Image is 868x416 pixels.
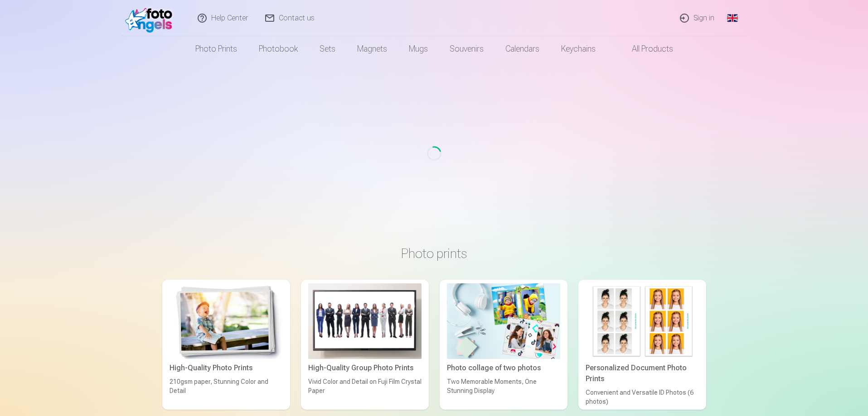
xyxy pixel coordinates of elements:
img: High-Quality Group Photo Prints [308,283,422,359]
a: Personalized Document Photo PrintsPersonalized Document Photo PrintsConvenient and Versatile ID P... [578,280,706,410]
img: Personalized Document Photo Prints [586,283,699,359]
div: Photo collage of two photos [443,363,564,373]
a: High-Quality Photo PrintsHigh-Quality Photo Prints210gsm paper, Stunning Color and Detail [162,280,290,410]
a: Souvenirs [439,36,495,62]
a: Photo collage of two photosPhoto collage of two photosTwo Memorable Moments, One Stunning Display [440,280,567,410]
img: /fa2 [125,4,177,33]
a: Mugs [398,36,439,62]
a: Calendars [495,36,550,62]
a: High-Quality Group Photo PrintsHigh-Quality Group Photo PrintsVivid Color and Detail on Fuji Film... [301,280,429,410]
div: High-Quality Photo Prints [166,363,286,373]
img: Photo collage of two photos [447,283,560,359]
a: Keychains [550,36,606,62]
div: Personalized Document Photo Prints [582,363,703,384]
a: Photo prints [184,36,248,62]
a: Magnets [346,36,398,62]
div: High-Quality Group Photo Prints [305,363,425,373]
div: 210gsm paper, Stunning Color and Detail [166,377,286,406]
h3: Photo prints [170,245,699,262]
img: High-Quality Photo Prints [170,283,283,359]
div: Two Memorable Moments, One Stunning Display [443,377,564,406]
a: Photobook [248,36,309,62]
a: All products [606,36,684,62]
div: Vivid Color and Detail on Fuji Film Crystal Paper [305,377,425,406]
a: Sets [309,36,346,62]
div: Convenient and Versatile ID Photos (6 photos) [582,388,703,406]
